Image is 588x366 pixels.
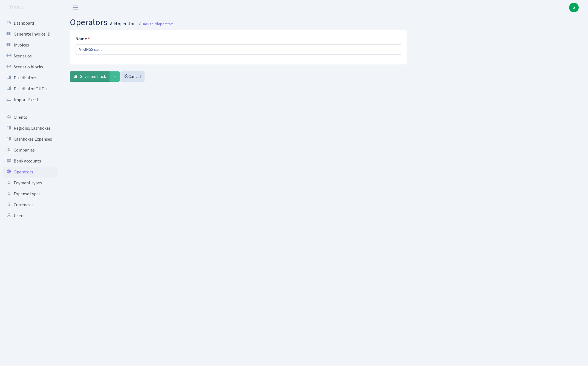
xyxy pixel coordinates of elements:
[76,36,90,42] label: Name
[70,71,109,82] button: Save and back
[138,21,173,27] a: Back to alloperators
[3,145,57,156] a: Companies
[3,188,57,199] a: Expense types
[3,51,57,62] a: Scenarios
[3,167,57,178] a: Operators
[3,62,57,72] a: Scenario blocks
[3,156,57,167] a: Bank accounts
[3,83,57,94] a: Distributor OUT's
[3,112,57,123] a: Clients
[80,74,106,80] span: Save and back
[109,21,135,27] small: Add operator.
[3,40,57,51] a: Invoices
[3,134,57,145] a: Cashboxes Expenses
[3,72,57,83] a: Distributors
[3,199,57,210] a: Currencies
[158,21,173,27] span: operators
[3,178,57,188] a: Payment types
[120,71,145,82] a: Cancel
[3,94,57,105] a: Import Excel
[3,29,57,40] a: Generate Invoice ID
[68,3,82,12] button: Toggle navigation
[3,210,57,221] a: Users
[569,3,579,12] a: a
[70,16,107,29] span: operators
[3,18,57,29] a: Dashboard
[3,123,57,134] a: Regions/Cashboxes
